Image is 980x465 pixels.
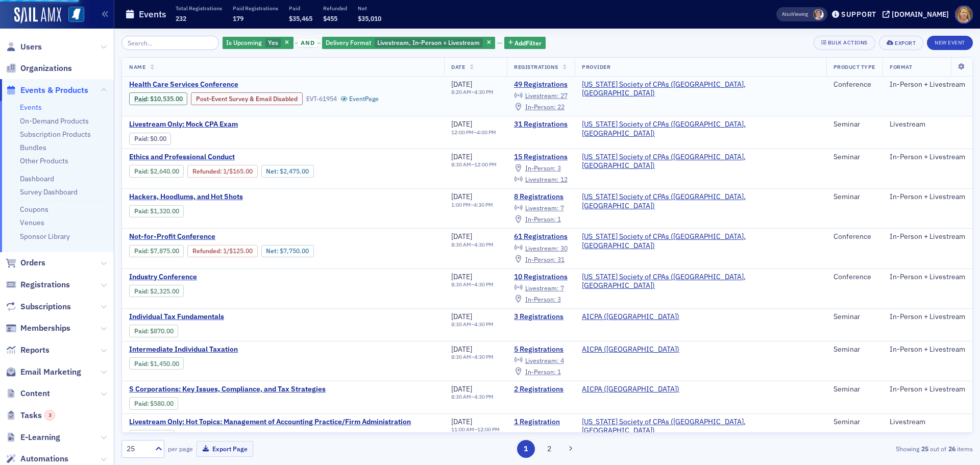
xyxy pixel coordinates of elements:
a: Sponsor Library [20,232,70,241]
a: In-Person: 3 [514,295,560,303]
div: – [451,394,494,400]
span: 3 [557,164,561,172]
p: Total Registrations [176,5,222,12]
a: Livestream Only: Mock CPA Exam [129,120,301,129]
a: Reports [6,345,50,356]
p: Paid [289,5,312,12]
span: Mississippi Society of CPAs (Ridgeland, MS) [582,273,819,290]
span: 232 [176,14,186,22]
span: In-Person : [525,103,556,111]
span: 3 [557,295,561,303]
span: Automations [20,453,68,464]
a: Users [6,41,42,53]
p: Refunded [323,5,347,12]
time: 4:30 PM [474,393,494,400]
a: Survey Dashboard [20,187,78,197]
span: Net : [266,167,280,175]
div: Seminar [834,120,875,129]
span: $35,465 [289,14,312,22]
span: : [134,327,150,335]
span: : [134,247,150,255]
a: 31 Registrations [514,120,568,129]
span: Individual Tax Fundamentals [129,312,301,322]
div: – [451,89,494,95]
div: – [451,426,500,433]
div: In-Person + Livestream [890,232,965,241]
p: Paid Registrations [233,5,278,12]
time: 12:00 PM [474,161,497,168]
span: Hackers, Hoodlums, and Hot Shots [129,192,301,202]
a: Livestream: 7 [514,284,563,292]
div: Seminar [834,192,875,202]
span: Registrations [20,279,70,290]
span: Is Upcoming [226,38,262,46]
div: Net: $247500 [261,165,314,177]
strong: 25 [919,444,930,453]
span: Memberships [20,323,70,334]
div: Seminar [834,418,875,427]
a: 5 Registrations [514,345,568,354]
a: Registrations [6,279,70,290]
a: [US_STATE] Society of CPAs ([GEOGRAPHIC_DATA], [GEOGRAPHIC_DATA]) [582,192,819,210]
span: Email Marketing [20,366,81,378]
a: On-Demand Products [20,116,89,126]
div: Support [841,10,876,19]
span: 1 [557,368,561,376]
time: 4:00 PM [477,129,496,136]
div: Livestream [890,120,965,129]
label: per page [168,444,193,453]
span: In-Person : [525,255,556,263]
span: Delivery Format [326,38,371,46]
span: Livestream, In-Person + Livestream [377,38,480,46]
button: Bulk Actions [814,36,875,50]
a: [US_STATE] Society of CPAs ([GEOGRAPHIC_DATA], [GEOGRAPHIC_DATA]) [582,273,819,290]
a: Subscription Products [20,130,91,139]
div: – [451,129,496,136]
a: [US_STATE] Society of CPAs ([GEOGRAPHIC_DATA], [GEOGRAPHIC_DATA]) [582,418,819,435]
p: Net [358,5,381,12]
img: SailAMX [68,7,84,22]
span: : [192,167,223,175]
div: Yes [223,37,293,50]
time: 12:00 PM [451,129,474,136]
span: : [134,360,150,368]
a: Bundles [20,143,46,152]
a: In-Person: 31 [514,255,564,263]
button: AddFilter [504,37,546,50]
span: E-Learning [20,432,60,443]
a: Dashboard [20,174,54,183]
button: [DOMAIN_NAME] [883,11,952,18]
a: Venues [20,218,44,227]
span: 27 [560,91,568,100]
span: $1,320.00 [150,207,179,215]
a: Not-for-Profit Conference [129,232,390,241]
div: Conference [834,273,875,282]
strong: 26 [946,444,957,453]
div: Paid: 4 - $87000 [129,325,178,337]
time: 4:30 PM [474,241,494,248]
div: – [451,161,497,168]
span: 30 [560,244,568,252]
span: [DATE] [451,384,472,394]
span: Add Filter [514,38,542,47]
span: $7,875.00 [150,247,179,255]
a: Livestream: 30 [514,244,567,252]
span: [DATE] [451,80,472,89]
a: Livestream: 4 [514,356,563,364]
div: Conference [834,80,875,89]
div: Livestream [890,418,965,427]
span: Livestream : [525,91,559,100]
span: Mississippi Society of CPAs (Ridgeland, MS) [582,120,819,138]
time: 4:30 PM [474,201,493,208]
span: : [134,95,150,103]
div: Paid: 17 - $264000 [129,165,184,177]
div: In-Person + Livestream [890,192,965,202]
span: Content [20,388,50,399]
span: In-Person : [525,368,556,376]
span: Mississippi Society of CPAs (Ridgeland, MS) [582,153,819,170]
span: Livestream : [525,356,559,364]
a: In-Person: 22 [514,103,564,111]
time: 8:30 AM [451,161,471,168]
div: Paid: 10 - $132000 [129,205,184,217]
span: [DATE] [451,272,472,281]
